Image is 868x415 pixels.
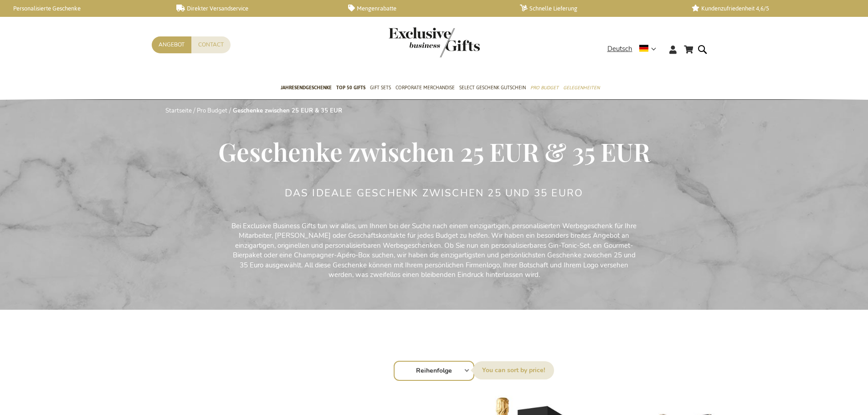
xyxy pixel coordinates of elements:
[233,107,342,115] strong: Geschenke zwischen 25 EUR & 35 EUR
[348,5,505,12] a: Mengenrabatte
[395,77,455,100] a: Corporate Merchandise
[459,83,526,92] span: Select Geschenk Gutschein
[389,27,434,57] a: store logo
[563,83,600,92] span: Gelegenheiten
[459,77,526,100] a: Select Geschenk Gutschein
[281,83,332,92] span: Jahresendgeschenke
[285,188,584,199] h2: Das ideale Geschenk zwischen 25 und 35 Euro
[395,83,455,92] span: Corporate Merchandise
[692,5,849,12] a: Kundenzufriedenheit 4,6/5
[218,134,650,168] span: Geschenke zwischen 25 EUR & 35 EUR
[370,83,391,92] span: Gift Sets
[520,5,677,12] a: Schnelle Lieferung
[389,27,480,57] img: Exclusive Business gifts logo
[5,5,162,12] a: Personalisierte Geschenke
[229,221,639,280] p: Bei Exclusive Business Gifts tun wir alles, um Ihnen bei der Suche nach einem einzigartigen, pers...
[165,107,192,115] a: Startseite
[473,361,554,379] label: Sortieren nach
[370,77,391,100] a: Gift Sets
[563,77,600,100] a: Gelegenheiten
[336,77,365,100] a: TOP 50 Gifts
[176,5,334,12] a: Direkter Versandservice
[191,36,231,53] a: Contact
[152,36,191,53] a: Angebot
[197,107,227,115] a: Pro Budget
[281,77,332,100] a: Jahresendgeschenke
[530,83,559,92] span: Pro Budget
[607,44,632,54] span: Deutsch
[336,83,365,92] span: TOP 50 Gifts
[530,77,559,100] a: Pro Budget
